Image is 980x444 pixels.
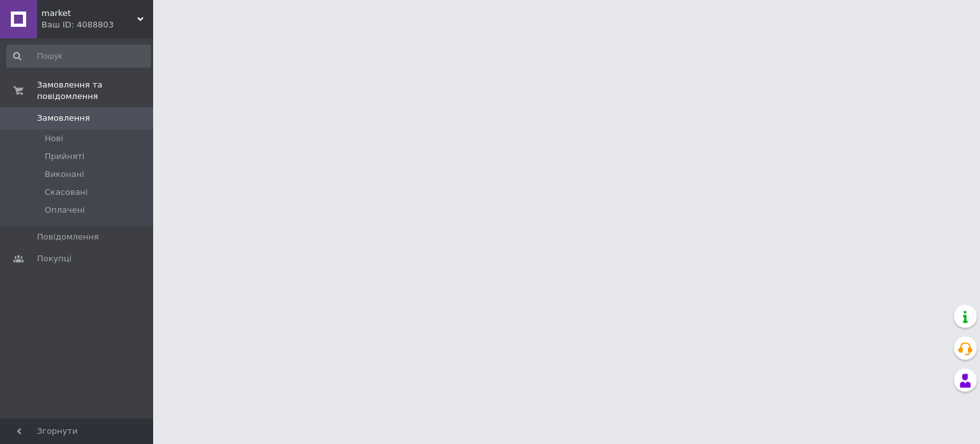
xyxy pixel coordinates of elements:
span: market [41,8,137,19]
span: Скасовані [45,187,88,198]
span: Замовлення та повідомлення [37,79,153,102]
div: Ваш ID: 4088803 [41,19,153,31]
span: Повідомлення [37,231,99,243]
span: Оплачені [45,204,85,216]
span: Покупці [37,253,71,264]
span: Замовлення [37,112,90,124]
span: Виконані [45,169,84,180]
input: Пошук [6,45,151,68]
span: Нові [45,133,63,144]
span: Прийняті [45,151,84,162]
